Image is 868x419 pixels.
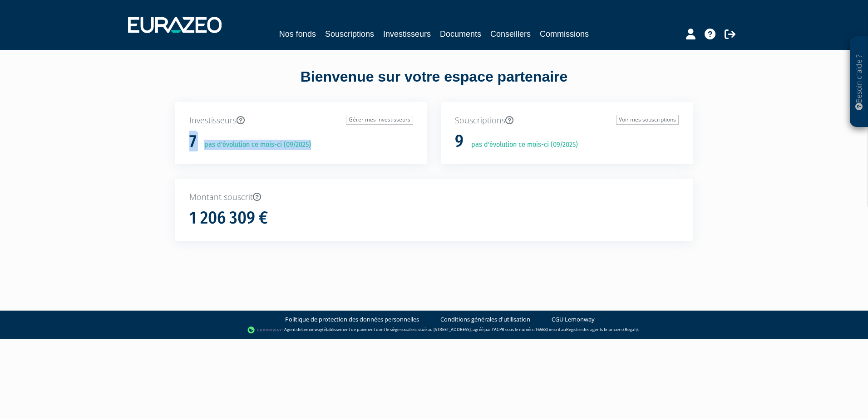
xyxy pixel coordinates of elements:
div: - Agent de (établissement de paiement dont le siège social est situé au [STREET_ADDRESS], agréé p... [9,326,859,335]
img: 1732889491-logotype_eurazeo_blanc_rvb.png [128,17,222,33]
h1: 1 206 309 € [189,209,268,228]
a: Investisseurs [383,28,431,40]
p: Souscriptions [455,115,679,127]
p: pas d'évolution ce mois-ci (09/2025) [465,140,578,150]
a: Commissions [540,28,589,40]
img: logo-lemonway.png [247,326,282,335]
a: Lemonway [301,326,322,332]
a: CGU Lemonway [552,315,595,324]
a: Politique de protection des données personnelles [285,315,419,324]
p: Montant souscrit [189,191,679,203]
p: pas d'évolution ce mois-ci (09/2025) [198,140,311,150]
a: Conditions générales d'utilisation [440,315,530,324]
p: Besoin d'aide ? [854,41,864,123]
div: Bienvenue sur votre espace partenaire [168,67,700,102]
a: Registre des agents financiers (Regafi) [566,326,638,332]
h1: 9 [455,132,464,151]
h1: 7 [189,132,197,151]
a: Souscriptions [325,28,374,40]
a: Conseillers [490,28,531,40]
a: Documents [440,28,481,40]
a: Gérer mes investisseurs [346,115,413,125]
p: Investisseurs [189,115,413,127]
a: Voir mes souscriptions [616,115,679,125]
a: Nos fonds [279,28,316,40]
